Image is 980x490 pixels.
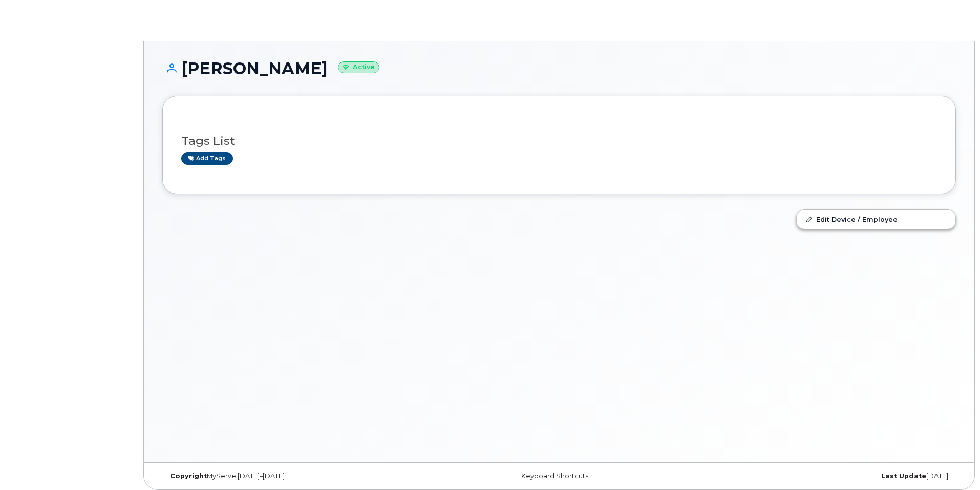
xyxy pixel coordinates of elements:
h1: [PERSON_NAME] [162,59,956,77]
div: MyServe [DATE]–[DATE] [162,472,427,480]
h3: Tags List [181,135,937,147]
strong: Copyright [170,472,207,480]
strong: Last Update [881,472,926,480]
div: [DATE] [691,472,956,480]
a: Add tags [181,152,233,165]
a: Keyboard Shortcuts [521,472,588,480]
small: Active [338,61,379,73]
a: Edit Device / Employee [797,210,955,228]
